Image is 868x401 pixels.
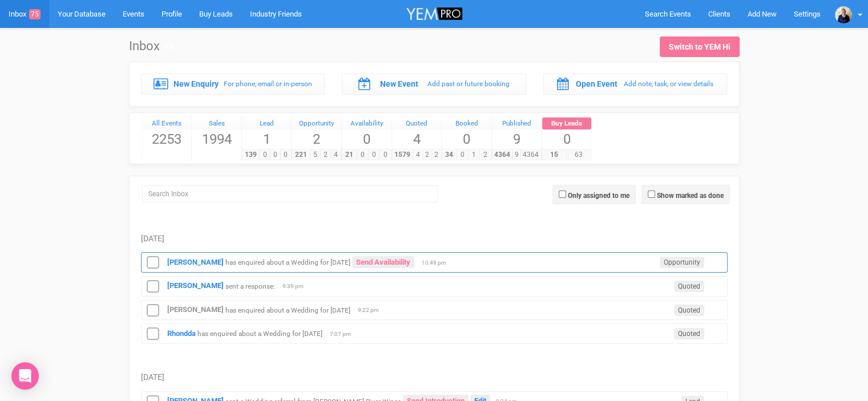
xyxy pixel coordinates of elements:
[342,74,526,94] a: New Event Add past or future booking
[669,41,730,52] div: Switch to YEM Hi
[260,149,271,160] span: 0
[242,129,292,149] span: 1
[292,129,341,149] span: 2
[142,185,438,202] input: Search Inbox
[568,191,629,201] label: Only assigned to me
[341,149,357,160] span: 21
[512,149,521,160] span: 9
[29,9,41,19] span: 75
[310,149,321,160] span: 5
[645,10,691,18] span: Search Events
[142,129,192,149] span: 2253
[167,305,224,314] a: [PERSON_NAME]
[241,149,260,160] span: 139
[225,258,350,266] small: has enquired about a Wedding for [DATE]
[141,234,728,243] h5: [DATE]
[624,80,713,88] small: Add note, task, or view details
[576,78,617,90] label: Open Event
[391,149,413,160] span: 1579
[492,118,542,130] a: Published
[342,129,391,149] span: 0
[392,129,442,149] span: 4
[674,305,704,316] span: Quoted
[280,149,291,160] span: 0
[708,10,730,18] span: Clients
[674,281,704,292] span: Quoted
[520,149,542,160] span: 4364
[422,259,450,267] span: 10:49 pm
[141,74,325,94] a: New Enquiry For phone, email or in-person
[392,118,442,130] a: Quoted
[835,6,852,23] img: open-uri20200401-4-bba0o7
[542,129,592,149] span: 0
[660,37,740,57] a: Switch to YEM Hi
[192,118,241,130] a: Sales
[427,80,510,88] small: Add past or future booking
[330,149,341,160] span: 4
[167,329,196,338] a: Rhondda
[748,10,777,18] span: Add New
[368,149,380,160] span: 0
[442,118,491,130] a: Booked
[141,373,728,382] h5: [DATE]
[422,149,432,160] span: 2
[282,282,311,290] span: 9:39 pm
[129,39,173,53] h1: Inbox
[342,118,391,130] a: Availability
[242,118,292,130] a: Lead
[11,362,39,390] div: Open Intercom Messenger
[320,149,331,160] span: 2
[657,191,724,201] label: Show marked as done
[479,149,491,160] span: 2
[173,78,219,90] label: New Enquiry
[442,129,491,149] span: 0
[468,149,480,160] span: 1
[542,149,567,160] span: 15
[291,149,310,160] span: 221
[457,149,469,160] span: 0
[357,149,369,160] span: 0
[491,149,512,160] span: 4364
[167,281,224,290] a: [PERSON_NAME]
[167,258,224,266] a: [PERSON_NAME]
[543,74,728,94] a: Open Event Add note, task, or view details
[192,129,241,149] span: 1994
[292,118,341,130] a: Opportunity
[197,330,322,338] small: has enquired about a Wedding for [DATE]
[441,149,457,160] span: 34
[380,149,391,160] span: 0
[660,257,704,268] span: Opportunity
[225,306,350,314] small: has enquired about a Wedding for [DATE]
[352,256,414,268] a: Send Availability
[142,118,192,130] a: All Events
[674,328,704,339] span: Quoted
[225,282,275,290] small: sent a response:
[566,149,591,160] span: 63
[542,118,592,130] a: Buy Leads
[358,306,386,314] span: 9:22 pm
[431,149,441,160] span: 2
[270,149,281,160] span: 0
[330,330,358,338] span: 7:07 pm
[413,149,422,160] span: 4
[224,80,312,88] small: For phone, email or in-person
[380,78,418,90] label: New Event
[492,129,542,149] span: 9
